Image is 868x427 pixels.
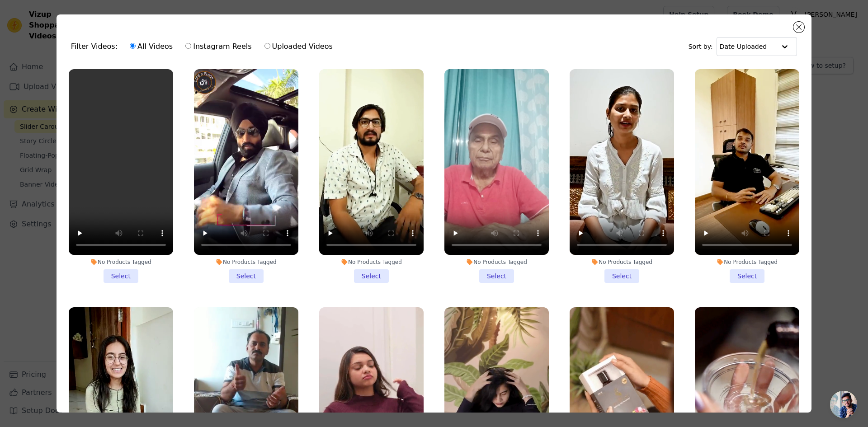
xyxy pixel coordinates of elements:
label: Uploaded Videos [264,41,333,52]
div: No Products Tagged [570,258,674,266]
div: Sort by: [689,37,797,56]
div: No Products Tagged [194,258,298,266]
div: Filter Videos: [71,36,338,57]
div: No Products Tagged [319,258,424,266]
div: No Products Tagged [695,258,799,266]
div: No Products Tagged [444,258,549,266]
label: Instagram Reels [185,41,252,52]
button: Close modal [793,22,804,33]
label: All Videos [129,41,173,52]
a: Open chat [830,391,857,418]
div: No Products Tagged [69,258,173,266]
